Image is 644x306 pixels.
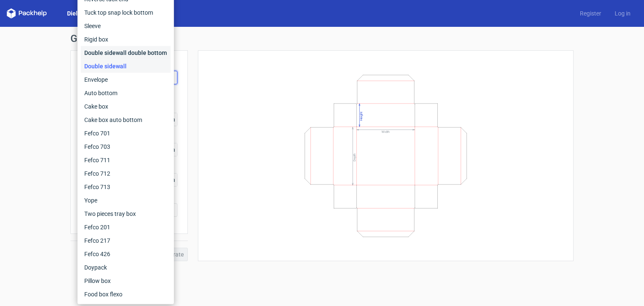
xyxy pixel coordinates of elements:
div: Fefco 703 [81,140,171,153]
a: Dielines [60,9,96,18]
div: Cake box auto bottom [81,113,171,127]
text: Height [359,112,363,121]
a: Log in [608,9,637,18]
div: Fefco 217 [81,234,171,247]
div: Rigid box [81,33,171,46]
text: Width [382,130,390,134]
div: Fefco 701 [81,127,171,140]
div: Sleeve [81,19,171,33]
h1: Generate new dieline [70,34,574,44]
div: Food box flexo [81,288,171,301]
div: Fefco 426 [81,247,171,261]
div: Auto bottom [81,86,171,100]
div: Envelope [81,73,171,86]
div: Fefco 201 [81,220,171,234]
div: Fefco 711 [81,153,171,167]
a: Register [573,9,608,18]
div: Fefco 712 [81,167,171,180]
div: Fefco 713 [81,180,171,194]
div: Pillow box [81,274,171,288]
div: Two pieces tray box [81,207,171,220]
div: Doypack [81,261,171,274]
div: Double sidewall [81,60,171,73]
text: Depth [353,153,356,161]
div: Yope [81,194,171,207]
div: Double sidewall double bottom [81,46,171,60]
div: Tuck top snap lock bottom [81,6,171,19]
div: Cake box [81,100,171,113]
